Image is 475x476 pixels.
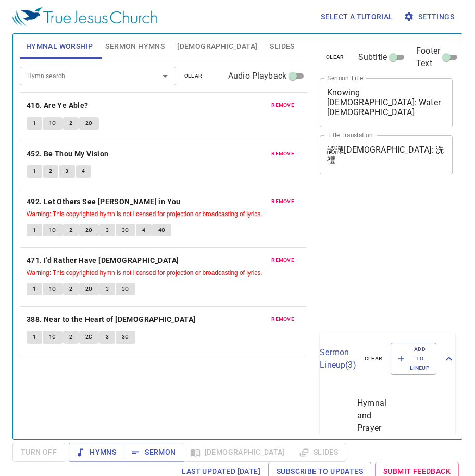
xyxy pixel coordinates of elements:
[69,443,124,462] button: Hymns
[65,167,68,176] span: 3
[142,226,145,235] span: 4
[271,197,294,206] span: remove
[27,254,179,267] b: 471. I'd Rather Have [DEMOGRAPHIC_DATA]
[321,10,393,23] span: Select a tutorial
[85,226,93,235] span: 2C
[228,70,286,82] span: Audio Playback
[327,87,445,117] textarea: Knowing [DEMOGRAPHIC_DATA]: Water [DEMOGRAPHIC_DATA]
[43,117,63,130] button: 1C
[27,147,110,160] button: 452. Be Thou My Vision
[124,443,184,462] button: Sermon
[49,226,56,235] span: 1C
[33,167,36,176] span: 1
[116,283,135,295] button: 3C
[33,284,36,294] span: 1
[132,446,176,459] span: Sermon
[265,313,301,325] button: remove
[26,40,93,53] span: Hymnal Worship
[327,145,445,165] textarea: 認識[DEMOGRAPHIC_DATA]: 洗禮
[397,345,430,373] span: Add to Lineup
[27,331,42,343] button: 1
[270,40,294,53] span: Slides
[365,354,383,364] span: clear
[158,69,172,83] button: Open
[43,224,63,236] button: 1C
[320,346,356,371] p: Sermon Lineup ( 3 )
[122,226,129,235] span: 3C
[316,185,428,328] iframe: from-child
[320,51,351,64] button: clear
[271,149,294,158] span: remove
[33,332,36,342] span: 1
[358,51,387,64] span: Subtitle
[49,332,56,342] span: 1C
[79,331,99,343] button: 2C
[27,313,197,326] button: 388. Near to the Heart of [DEMOGRAPHIC_DATA]
[27,269,262,277] small: Warning: This copyrighted hymn is not licensed for projection or broadcasting of lyrics.
[99,331,115,343] button: 3
[27,99,89,112] b: 416. Are Ye Able?
[27,224,42,236] button: 1
[12,7,157,26] img: True Jesus Church
[27,195,181,208] b: 492. Let Others See [PERSON_NAME] in You
[122,332,129,342] span: 3C
[122,284,129,294] span: 3C
[82,167,85,176] span: 4
[33,119,36,128] span: 1
[69,284,72,294] span: 2
[43,331,63,343] button: 1C
[69,226,72,235] span: 2
[79,224,99,236] button: 2C
[99,283,115,295] button: 3
[27,99,90,112] button: 416. Are Ye Able?
[49,167,52,176] span: 2
[158,226,166,235] span: 4C
[76,165,91,178] button: 4
[63,283,79,295] button: 2
[43,165,58,178] button: 2
[99,224,115,236] button: 3
[317,7,397,27] button: Select a tutorial
[326,53,344,62] span: clear
[27,165,42,178] button: 1
[85,332,93,342] span: 2C
[265,195,301,208] button: remove
[27,117,42,130] button: 1
[265,254,301,267] button: remove
[406,10,454,23] span: Settings
[85,119,93,128] span: 2C
[106,332,109,342] span: 3
[69,119,72,128] span: 2
[33,226,36,235] span: 1
[27,254,181,267] button: 471. I'd Rather Have [DEMOGRAPHIC_DATA]
[116,224,135,236] button: 3C
[152,224,172,236] button: 4C
[77,446,116,459] span: Hymns
[116,331,135,343] button: 3C
[106,226,109,235] span: 3
[416,45,440,70] span: Footer Text
[79,117,99,130] button: 2C
[79,283,99,295] button: 2C
[184,71,203,81] span: clear
[177,40,257,53] span: [DEMOGRAPHIC_DATA]
[178,70,209,82] button: clear
[59,165,74,178] button: 3
[69,332,72,342] span: 2
[27,283,42,295] button: 1
[402,7,458,27] button: Settings
[27,313,196,326] b: 388. Near to the Heart of [DEMOGRAPHIC_DATA]
[265,99,301,111] button: remove
[49,284,56,294] span: 1C
[271,256,294,265] span: remove
[49,119,56,128] span: 1C
[27,195,182,208] button: 492. Let Others See [PERSON_NAME] in You
[105,40,165,53] span: Sermon Hymns
[63,117,79,130] button: 2
[85,284,93,294] span: 2C
[136,224,152,236] button: 4
[271,101,294,110] span: remove
[320,332,455,386] div: Sermon Lineup(3)clearAdd to Lineup
[358,353,389,365] button: clear
[63,224,79,236] button: 2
